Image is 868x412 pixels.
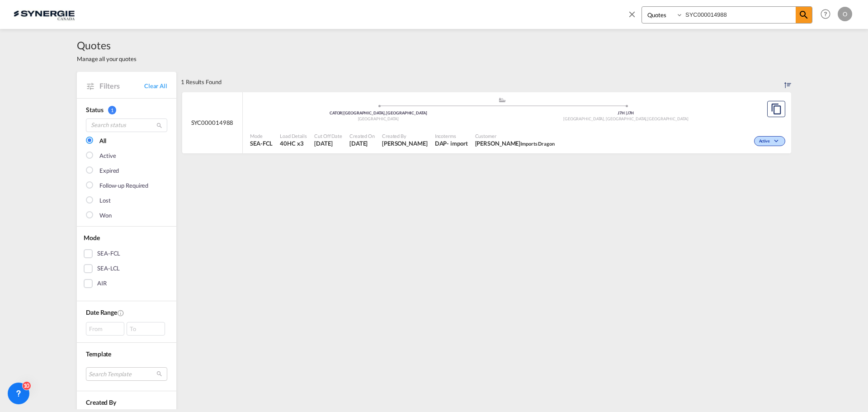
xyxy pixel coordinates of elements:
md-icon: icon-chevron-down [772,139,783,144]
md-icon: Created On [117,309,124,317]
div: O [838,7,852,21]
span: [GEOGRAPHIC_DATA] [358,116,399,121]
div: DAP [435,139,447,147]
div: Active [99,152,116,161]
span: Incoterms [435,133,468,139]
md-icon: icon-close [627,9,637,19]
span: Manage all your quotes [77,55,137,63]
input: Enter Quotation Number [683,7,796,23]
span: Status [86,106,103,114]
span: Template [86,350,111,358]
button: Copy Quote [767,101,785,117]
span: SEA-FCL [250,139,273,147]
div: 1 Results Found [181,72,222,92]
span: Customer [475,133,555,139]
a: Clear All [144,82,167,90]
div: Won [99,211,112,220]
div: DAP import [435,139,468,147]
div: AIR [97,279,107,288]
span: Created By [382,133,428,139]
span: 23 Sep 2025 [314,139,342,147]
md-icon: icon-magnify [156,122,163,129]
span: Date Range [86,308,117,316]
div: Lost [99,196,111,205]
div: SYC000014988 assets/icons/custom/ship-fill.svgassets/icons/custom/roll-o-plane.svgOriginToronto, ... [182,92,791,154]
div: SEA-FCL [97,249,120,258]
md-checkbox: AIR [84,279,170,288]
md-checkbox: SEA-FCL [84,249,170,258]
span: J7H [618,110,627,115]
span: | [342,110,344,115]
span: Imports Dragon [520,141,555,147]
md-checkbox: SEA-LCL [84,264,170,273]
span: Charles Clement Imports Dragon [475,139,555,147]
div: SEA-LCL [97,264,120,273]
div: Help [818,6,838,23]
md-icon: assets/icons/custom/copyQuote.svg [771,104,782,114]
span: Created On [349,133,375,139]
div: Expired [99,166,119,175]
span: Cut Off Date [314,133,342,139]
div: Follow-up Required [99,181,148,190]
span: Load Details [280,133,307,139]
span: | [626,110,627,115]
span: icon-magnify [796,7,812,23]
div: All [99,137,106,146]
span: Help [818,6,833,22]
div: Status 1 [86,105,167,114]
img: 1f56c880d42311ef80fc7dca854c8e59.png [14,4,75,24]
span: 1 [108,106,116,114]
span: Active [759,138,772,145]
span: 40HC x 3 [280,139,307,147]
span: Mode [84,234,100,242]
span: Filters [99,81,144,91]
span: Pablo Gomez Saldarriaga [382,139,428,147]
span: J7H [627,110,634,115]
span: [GEOGRAPHIC_DATA], [GEOGRAPHIC_DATA] [563,116,647,121]
div: To [127,322,165,336]
div: Change Status Here [754,136,785,146]
span: 23 Sep 2025 [349,139,375,147]
div: - import [447,139,467,147]
span: , [646,116,647,121]
div: Sort by: Created On [784,72,791,92]
span: CATOR [GEOGRAPHIC_DATA], [GEOGRAPHIC_DATA] [330,110,427,115]
div: From [86,322,124,336]
span: icon-close [627,6,642,28]
md-icon: assets/icons/custom/ship-fill.svg [497,98,508,102]
span: [GEOGRAPHIC_DATA] [647,116,688,121]
span: Mode [250,133,273,139]
span: Quotes [77,38,137,52]
span: SYC000014988 [191,118,234,127]
span: From To [86,322,167,336]
md-icon: icon-magnify [798,9,809,20]
input: Search status [86,118,167,132]
span: Created By [86,398,116,406]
